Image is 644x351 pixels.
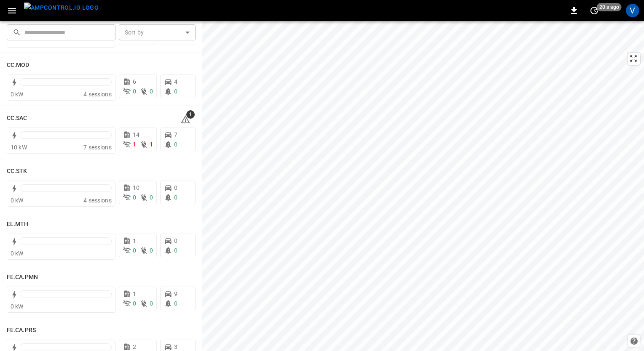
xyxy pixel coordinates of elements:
[133,131,140,138] span: 14
[133,343,136,350] span: 2
[7,220,29,229] h6: EL.MTH
[11,197,24,204] span: 0 kW
[150,194,153,201] span: 0
[133,141,136,148] span: 1
[626,4,639,17] div: profile-icon
[174,88,177,95] span: 0
[150,247,153,254] span: 0
[174,300,177,307] span: 0
[83,144,112,151] span: 7 sessions
[174,141,177,148] span: 0
[11,144,27,151] span: 10 kW
[7,326,36,335] h6: FE.CA.PRS
[83,91,112,98] span: 4 sessions
[133,78,136,85] span: 6
[174,247,177,254] span: 0
[11,91,24,98] span: 0 kW
[174,237,177,244] span: 0
[150,88,153,95] span: 0
[150,141,153,148] span: 1
[7,114,27,123] h6: CC.SAC
[11,250,24,257] span: 0 kW
[174,184,177,191] span: 0
[133,194,136,201] span: 0
[83,197,112,204] span: 4 sessions
[133,88,136,95] span: 0
[150,300,153,307] span: 0
[174,131,177,138] span: 7
[133,184,140,191] span: 10
[133,290,136,297] span: 1
[11,303,24,310] span: 0 kW
[202,21,644,351] canvas: Map
[7,167,27,176] h6: CC.STK
[186,110,195,119] span: 1
[7,61,30,70] h6: CC.MOD
[133,237,136,244] span: 1
[174,343,177,350] span: 3
[588,4,601,17] button: set refresh interval
[174,78,177,85] span: 4
[597,3,622,11] span: 20 s ago
[24,3,99,13] img: ampcontrol.io logo
[174,290,177,297] span: 9
[133,247,136,254] span: 0
[174,194,177,201] span: 0
[133,300,136,307] span: 0
[7,273,38,282] h6: FE.CA.PMN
